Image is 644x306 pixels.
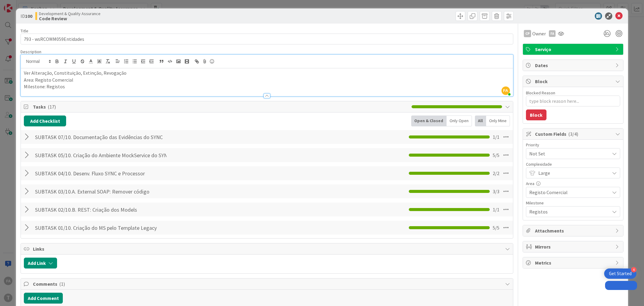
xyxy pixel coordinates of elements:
label: Blocked Reason [526,90,555,96]
span: Dates [535,62,612,69]
div: All [475,116,486,126]
span: Development & Quality Assurance [39,11,101,16]
span: Comments [33,280,502,288]
span: Serviço [535,46,612,53]
span: ID [21,12,32,20]
span: 1 / 1 [493,206,499,213]
div: Get Started [609,271,632,277]
span: 2 / 2 [493,170,499,177]
span: Not Set [529,149,607,158]
p: Ver Alteração, Constituição, Extinção, Revogação [24,70,510,76]
button: Add Comment [24,293,63,304]
span: 5 / 5 [493,151,499,159]
span: Owner [532,30,546,37]
span: 3 / 3 [493,188,499,195]
button: Add Checklist [24,116,66,126]
button: Block [526,109,546,120]
div: Only Mine [486,116,510,126]
div: Priority [526,143,620,147]
span: FA [501,86,510,95]
button: Add Link [24,258,57,269]
div: FA [549,30,556,37]
span: Tasks [33,103,408,110]
input: Add Checklist... [33,132,169,142]
span: Links [33,245,502,252]
input: Add Checklist... [33,150,169,161]
input: Add Checklist... [33,204,169,215]
div: Complexidade [526,162,620,166]
input: type card name here... [21,34,513,44]
div: 4 [631,267,636,272]
b: 100 [25,13,32,19]
span: Large [538,169,607,177]
span: Metrics [535,259,612,266]
span: 5 / 5 [493,224,499,231]
div: Open & Closed [411,116,447,126]
span: Description [21,49,41,54]
label: Title [21,28,28,34]
input: Add Checklist... [33,186,169,197]
input: Add Checklist... [33,222,169,233]
span: Registos [529,207,607,216]
span: Mirrors [535,243,612,250]
span: ( 3/4 ) [568,131,578,137]
span: Block [535,78,612,85]
div: Open Get Started checklist, remaining modules: 4 [604,269,636,279]
span: ( 1 ) [59,281,65,287]
p: Milestone: Registos [24,83,510,90]
span: Custom Fields [535,130,612,138]
input: Add Checklist... [33,168,169,179]
div: Only Open [447,116,472,126]
span: 1 / 1 [493,133,499,141]
span: Registo Comercial [529,188,607,197]
div: Area [526,181,620,186]
div: CP [524,30,531,37]
p: Area: Registo Comercial [24,76,510,83]
span: ( 17 ) [48,104,56,110]
span: Attachments [535,227,612,234]
div: Milestone [526,201,620,205]
b: Code Review [39,16,101,21]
